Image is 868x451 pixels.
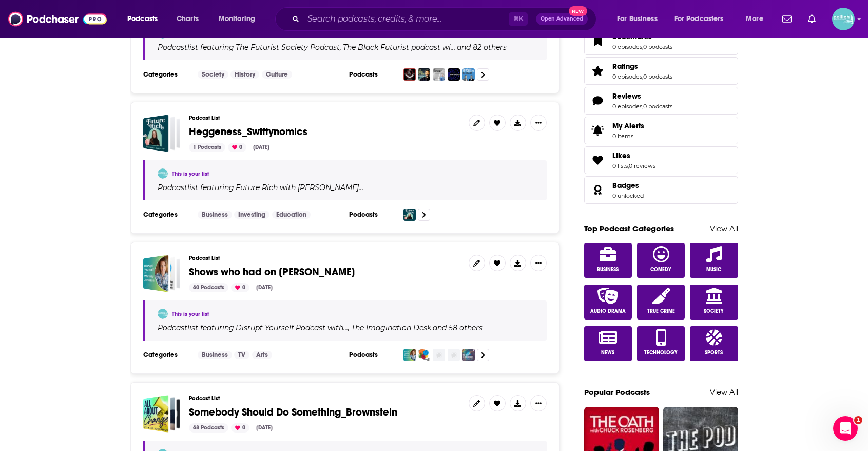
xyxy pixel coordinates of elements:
span: More [746,12,763,26]
h3: Categories [143,211,189,219]
a: Shows who had on [PERSON_NAME] [189,267,355,278]
a: Likes [612,151,655,160]
a: Investing [234,211,269,219]
button: open menu [739,11,776,27]
span: Likes [584,146,738,174]
p: and 58 others [433,323,483,332]
iframe: Intercom live chat [833,416,858,441]
h4: The Imagination Desk [351,324,431,332]
a: Culture [262,70,292,79]
span: Business [597,267,619,273]
a: This is your list [172,311,209,317]
a: Show notifications dropdown [778,10,796,28]
a: Technology [637,326,685,361]
span: , [628,162,629,170]
a: Sports [690,326,738,361]
button: Show More Button [530,115,547,131]
a: 0 reviews [629,162,655,170]
h3: Podcast List [189,115,460,121]
a: 0 episodes [612,103,642,110]
span: Monitoring [219,12,255,26]
a: History [230,70,259,79]
span: Heggeness_Swiftynomics [189,125,307,138]
span: Somebody Should Do Something_Brownstein [143,395,181,433]
span: Badges [612,181,639,190]
a: Comedy [637,243,685,278]
a: Disrupt Yourself Podcast with… [234,324,348,332]
img: The Futurists [448,68,460,81]
img: JessicaPellien [158,168,168,179]
div: Search podcasts, credits, & more... [285,7,606,31]
span: , [642,43,643,50]
div: 0 [231,283,249,292]
h3: Podcasts [349,351,395,359]
span: For Podcasters [674,12,724,26]
span: News [601,350,614,356]
a: View All [710,387,738,397]
span: Ratings [584,57,738,85]
span: , [348,323,350,332]
span: , [340,43,341,52]
span: Audio Drama [590,308,626,314]
a: 0 episodes [612,73,642,80]
a: View All [710,223,738,233]
img: The Black Futurist podcast with Bryndan Moore [418,68,430,81]
a: This is your list [172,171,209,177]
div: 1 Podcasts [189,143,225,152]
div: Podcast list featuring [158,183,534,192]
span: Ratings [612,62,638,71]
h4: Disrupt Yourself Podcast with… [236,324,348,332]
a: Somebody Should Do Something_Brownstein [189,407,397,418]
img: London Futurists [462,68,475,81]
span: Reviews [612,91,641,101]
a: Ratings [588,64,608,78]
button: Show More Button [530,255,547,271]
a: Heggeness_Swiftynomics [143,115,181,152]
span: Music [706,267,721,273]
img: What’s Next: The Future of Schools [462,349,475,361]
a: Reviews [612,91,672,101]
a: 0 podcasts [643,73,672,80]
span: 1 [854,416,862,424]
span: Likes [612,151,630,160]
a: The Black Futurist podcast wi… [341,43,455,51]
h3: Podcast List [189,395,460,402]
a: Show notifications dropdown [804,10,820,28]
span: 0 items [612,133,644,140]
span: New [569,6,587,16]
img: Podchaser - Follow, Share and Rate Podcasts [8,9,107,29]
div: 68 Podcasts [189,423,228,433]
div: Podcast list featuring [158,323,534,332]
span: Logged in as JessicaPellien [832,8,855,30]
span: Bookmarks [584,27,738,55]
div: [DATE] [249,143,274,152]
a: Future Rich with [PERSON_NAME]… [234,183,363,192]
a: Music [690,243,738,278]
span: , [642,103,643,110]
button: open menu [668,11,739,27]
a: Heggeness_Swiftynomics [189,126,307,138]
img: The Friendly Futurist: Towards Society 5.0 [433,68,445,81]
a: Charts [170,11,205,27]
span: My Alerts [612,121,644,130]
div: Podcast list featuring [158,43,534,52]
a: Badges [588,183,608,197]
span: Shows who had on Lisa Kay Solomon [143,255,181,292]
span: Somebody Should Do Something_Brownstein [189,406,397,419]
a: Reviews [588,93,608,108]
div: 0 [228,143,246,152]
span: For Business [617,12,658,26]
a: Education [272,211,311,219]
img: JessicaPellien [158,309,168,319]
h4: Future Rich with [PERSON_NAME]… [236,183,363,192]
span: Society [704,308,724,314]
img: Future Rich with Barbara Ginty, CFP® [403,209,416,221]
a: News [584,326,632,361]
div: 60 Podcasts [189,283,228,292]
a: 0 podcasts [643,43,672,50]
span: My Alerts [588,123,608,138]
a: 0 episodes [612,43,642,50]
a: Bookmarks [588,34,608,48]
button: open menu [211,11,268,27]
span: Podcasts [127,12,158,26]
